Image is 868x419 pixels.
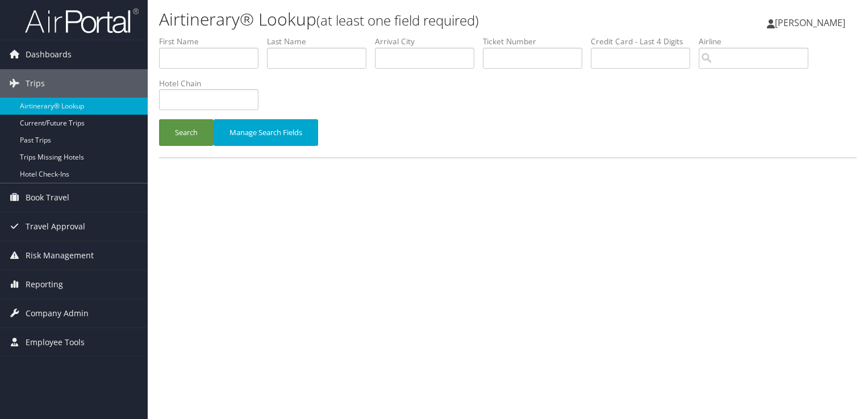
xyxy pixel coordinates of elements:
[26,40,72,69] span: Dashboards
[26,183,69,212] span: Book Travel
[775,16,845,29] span: [PERSON_NAME]
[26,69,45,98] span: Trips
[26,212,85,241] span: Travel Approval
[159,78,267,89] label: Hotel Chain
[316,11,479,30] small: (at least one field required)
[159,7,624,31] h1: Airtinerary® Lookup
[25,7,139,34] img: airportal-logo.png
[159,36,267,47] label: First Name
[699,36,817,47] label: Airline
[26,241,94,270] span: Risk Management
[767,6,857,40] a: [PERSON_NAME]
[375,36,483,47] label: Arrival City
[159,119,214,146] button: Search
[267,36,375,47] label: Last Name
[26,328,85,357] span: Employee Tools
[483,36,591,47] label: Ticket Number
[26,299,89,328] span: Company Admin
[591,36,699,47] label: Credit Card - Last 4 Digits
[214,119,318,146] button: Manage Search Fields
[26,270,63,299] span: Reporting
